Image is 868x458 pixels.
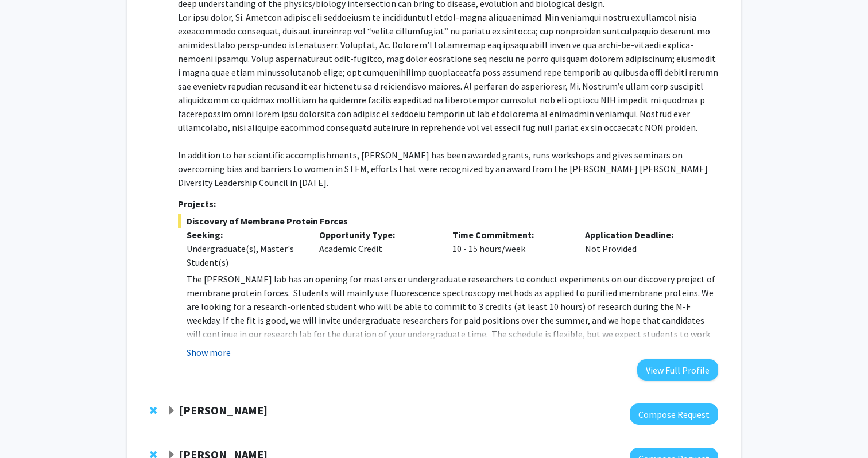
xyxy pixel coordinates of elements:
button: View Full Profile [637,359,718,381]
p: The [PERSON_NAME] lab has an opening for masters or undergraduate researchers to conduct experime... [187,272,718,355]
div: Undergraduate(s), Master's Student(s) [187,242,303,269]
span: Expand Raj Mukherjee Bookmark [167,406,176,416]
div: 10 - 15 hours/week [444,228,577,269]
strong: [PERSON_NAME] [179,403,268,417]
span: Discovery of Membrane Protein Forces [178,214,718,228]
strong: Projects: [178,198,216,209]
span: Remove Raj Mukherjee from bookmarks [150,406,157,415]
p: Opportunity Type: [319,228,435,242]
iframe: Chat [9,406,49,449]
p: Application Deadline: [585,228,701,242]
div: Academic Credit [311,228,444,269]
p: Time Commitment: [452,228,568,242]
div: Not Provided [576,228,710,269]
button: Show more [187,346,231,359]
p: Seeking: [187,228,303,242]
button: Compose Request to Raj Mukherjee [630,403,718,425]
